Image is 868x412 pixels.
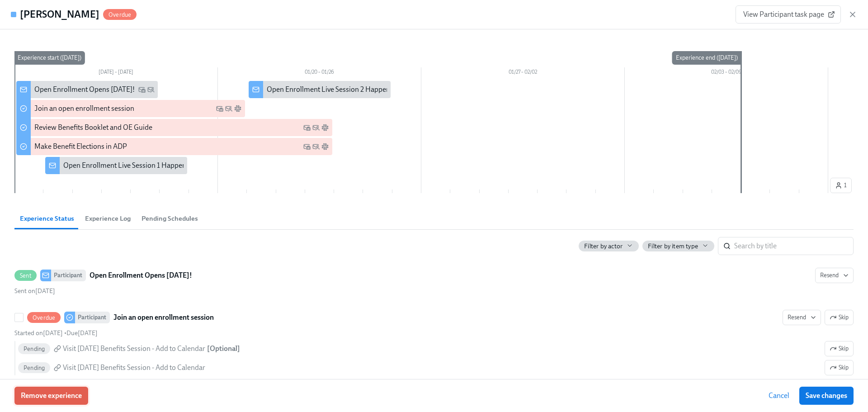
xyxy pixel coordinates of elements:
button: OverdueParticipantJoin an open enrollment sessionResendSkipStarted on[DATE] •Due[DATE] PendingVis... [825,341,854,356]
button: Filter by item type [642,241,714,251]
input: Search by title [734,237,854,255]
span: Monday, January 13th 2025, 10:11 am [14,329,63,337]
span: Skip [830,344,849,353]
button: Save changes [799,387,854,405]
svg: Slack [321,143,329,150]
span: 1 [835,181,847,190]
button: Cancel [762,387,796,405]
div: • [14,329,98,337]
svg: Personal Email [312,124,320,131]
span: Cancel [769,391,789,400]
strong: Open Enrollment Opens [DATE]! [90,270,192,281]
svg: Personal Email [147,86,155,93]
div: Review Benefits Booklet and OE Guide [34,123,152,133]
strong: Join an open enrollment session [113,312,214,323]
svg: Personal Email [312,143,320,150]
span: Due [DATE] [66,329,98,337]
span: Pending [18,365,50,371]
div: Experience end ([DATE]) [672,51,741,65]
span: Resend [820,271,849,280]
button: SentParticipantOpen Enrollment Opens [DATE]!Sent on[DATE] [815,268,854,283]
span: View Participant task page [743,10,833,19]
svg: Personal Email [225,105,232,112]
div: [DATE] – [DATE] [14,67,218,79]
button: Filter by actor [579,241,639,251]
svg: Slack [234,105,241,112]
svg: Work Email [303,143,311,150]
span: Overdue [103,11,137,18]
button: 1 [830,178,852,193]
svg: Work Email [216,105,223,112]
span: Filter by item type [648,242,698,251]
div: [ Optional ] [207,344,240,354]
span: Resend [788,313,816,322]
span: Skip [830,363,849,372]
button: OverdueParticipantJoin an open enrollment sessionResendStarted on[DATE] •Due[DATE] PendingVisit [... [825,310,854,325]
div: Open Enrollment Opens [DATE]! [34,85,135,95]
span: Skip [830,313,849,322]
button: OverdueParticipantJoin an open enrollment sessionSkipStarted on[DATE] •Due[DATE] PendingVisit [DA... [783,310,821,325]
div: Open Enrollment Live Session 1 Happening Now! [63,161,215,170]
span: Save changes [806,391,847,400]
span: Visit [DATE] Benefits Session - Add to Calendar [63,363,205,373]
button: OverdueParticipantJoin an open enrollment sessionResendSkipStarted on[DATE] •Due[DATE] PendingVis... [825,360,854,375]
h4: [PERSON_NAME] [20,8,99,21]
span: Filter by actor [584,242,623,251]
div: Make Benefit Elections in ADP [34,142,127,152]
div: Participant [75,312,110,323]
span: Visit [DATE] Benefits Session - Add to Calendar [63,344,205,354]
div: 01/20 – 01/26 [218,67,421,79]
span: Experience Status [20,213,74,224]
span: Pending [18,346,50,352]
div: 01/27 – 02/02 [421,67,625,79]
span: Pending Schedules [142,213,198,224]
span: Monday, January 13th 2025, 10:11 am [14,287,55,295]
span: Experience Log [85,213,131,224]
a: View Participant task page [736,5,841,24]
svg: Work Email [303,124,311,131]
span: Sent [14,272,37,279]
div: Open Enrollment Live Session 2 Happening Now! [267,85,419,95]
span: Remove experience [21,391,82,400]
svg: Work Email [138,86,146,93]
div: 02/03 – 02/09 [625,67,828,79]
button: Remove experience [14,387,88,405]
div: Join an open enrollment session [34,104,134,114]
div: Participant [51,270,86,281]
svg: Slack [321,124,329,131]
div: Experience start ([DATE]) [14,51,85,65]
span: Overdue [27,314,61,321]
